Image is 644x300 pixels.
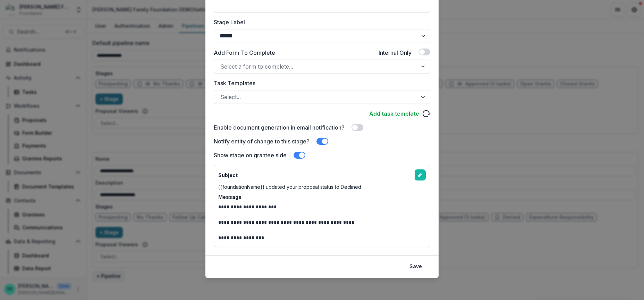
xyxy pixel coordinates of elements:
[214,151,287,159] label: Show stage on grantee side
[214,137,310,145] label: Notify entity of change to this stage?
[214,79,426,87] label: Task Templates
[415,169,426,180] a: edit-email-template
[369,109,419,118] a: Add task template
[218,193,241,201] p: Message
[405,261,426,272] button: Save
[379,48,412,57] label: Internal Only
[422,109,430,118] svg: reload
[218,183,361,191] p: {{foundationName}} updated your proposal status to Declined
[214,48,275,57] label: Add Form To Complete
[214,18,426,26] label: Stage Label
[214,123,345,132] label: Enable document generation in email notification?
[218,171,238,179] p: Subject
